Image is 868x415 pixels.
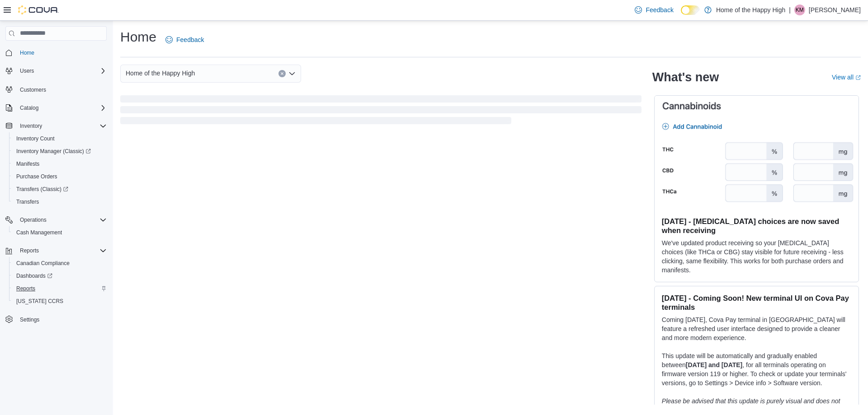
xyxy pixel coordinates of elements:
span: Home [20,49,34,56]
p: This update will be automatically and gradually enabled between , for all terminals operating on ... [662,351,851,387]
a: Feedback [162,31,208,49]
input: Dark Mode [681,5,700,15]
button: Catalog [2,102,110,114]
span: Dashboards [13,270,107,281]
span: [US_STATE] CCRS [16,298,63,305]
a: Purchase Orders [13,171,61,182]
p: Coming [DATE], Cova Pay terminal in [GEOGRAPHIC_DATA] will feature a refreshed user interface des... [662,315,851,342]
span: Customers [20,86,46,93]
button: Manifests [9,158,110,170]
h1: Home [120,28,156,46]
span: Canadian Compliance [13,258,107,269]
span: Inventory [16,121,107,131]
span: Loading [120,97,642,126]
span: Cash Management [13,227,107,238]
span: Reports [16,245,107,256]
span: Inventory Count [13,133,107,144]
nav: Complex example [5,42,107,350]
a: Inventory Manager (Classic) [9,145,110,158]
span: Cash Management [16,229,62,236]
button: Operations [16,214,50,225]
button: Reports [16,245,42,256]
span: Feedback [176,35,204,44]
span: Operations [16,214,107,225]
button: Open list of options [288,70,296,77]
a: Inventory Manager (Classic) [13,146,94,157]
span: KM [796,5,804,15]
span: Dashboards [16,272,52,280]
span: Transfers [16,198,39,205]
span: Washington CCRS [13,296,107,307]
button: Canadian Compliance [9,257,110,270]
a: Home [16,47,38,58]
button: [US_STATE] CCRS [9,295,110,308]
p: We've updated product receiving so your [MEDICAL_DATA] choices (like THCa or CBG) stay visible fo... [662,238,851,275]
a: [US_STATE] CCRS [13,296,67,307]
img: Cova [18,5,59,14]
button: Operations [2,214,110,226]
span: Manifests [16,160,39,168]
span: Inventory Manager (Classic) [13,146,107,157]
span: Users [20,67,34,75]
strong: [DATE] and [DATE] [686,361,742,368]
span: Catalog [16,103,107,113]
span: Operations [20,216,47,224]
span: Users [16,65,107,76]
button: Home [2,46,110,59]
p: [PERSON_NAME] [809,5,861,15]
span: Reports [13,283,107,294]
button: Catalog [16,103,42,113]
a: Dashboards [13,270,56,281]
button: Inventory [16,121,46,131]
span: Manifests [13,159,107,169]
a: Transfers [13,196,42,207]
button: Reports [2,244,110,257]
button: Cash Management [9,226,110,239]
p: Home of the Happy High [716,5,785,15]
p: | [789,5,791,15]
svg: External link [855,75,861,80]
span: Transfers [13,196,107,207]
a: Transfers (Classic) [13,184,72,195]
h2: What's new [652,70,719,84]
a: Transfers (Classic) [9,183,110,196]
span: Inventory Manager (Classic) [16,148,91,155]
button: Reports [9,282,110,295]
span: Catalog [20,104,38,112]
a: Manifests [13,159,43,169]
button: Clear input [278,70,286,77]
a: Dashboards [9,270,110,282]
span: Settings [16,314,107,325]
span: Canadian Compliance [16,260,70,267]
span: Customers [16,84,107,95]
button: Settings [2,313,110,326]
a: Canadian Compliance [13,258,73,269]
a: Feedback [631,1,677,19]
a: Inventory Count [13,133,58,144]
span: Settings [20,316,39,323]
a: View allExternal link [832,74,861,81]
span: Transfers (Classic) [13,184,107,195]
span: Home [16,47,107,58]
h3: [DATE] - [MEDICAL_DATA] choices are now saved when receiving [662,217,851,235]
div: Keelan Marples [794,5,805,15]
span: Reports [20,247,39,254]
a: Cash Management [13,227,66,238]
a: Reports [13,283,39,294]
span: Reports [16,285,35,292]
button: Inventory Count [9,132,110,145]
a: Settings [16,314,43,325]
button: Users [2,65,110,77]
button: Customers [2,83,110,96]
span: Inventory [20,122,42,130]
em: Please be advised that this update is purely visual and does not impact payment functionality. [662,397,840,414]
span: Home of the Happy High [126,68,195,79]
a: Customers [16,84,50,95]
span: Purchase Orders [13,171,107,182]
h3: [DATE] - Coming Soon! New terminal UI on Cova Pay terminals [662,294,851,312]
button: Purchase Orders [9,170,110,183]
button: Transfers [9,196,110,208]
span: Purchase Orders [16,173,57,180]
button: Users [16,65,38,76]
